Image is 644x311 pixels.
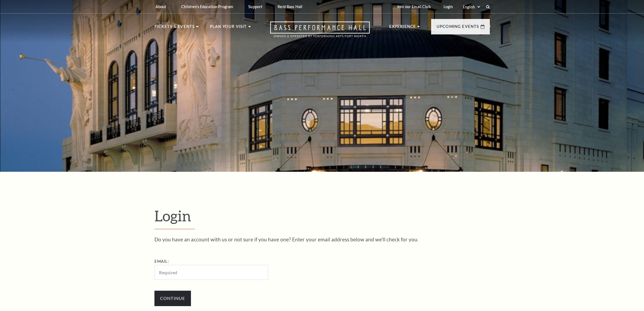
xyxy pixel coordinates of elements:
[462,4,481,9] select: Select:
[278,4,302,9] p: Rent Bass Hall
[181,4,233,9] p: Children's Education Program
[154,207,191,224] span: Login
[154,265,268,280] input: Required
[154,23,195,33] p: Tickets & Events
[210,23,247,33] p: Plan Your Visit
[248,4,262,9] p: Support
[156,4,166,9] p: About
[389,23,416,33] p: Experience
[154,291,191,306] input: Continue
[154,259,169,264] label: Email:
[154,237,490,242] p: Do you have an account with us or not sure if you have one? Enter your email address below and we...
[437,23,479,33] p: Upcoming Events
